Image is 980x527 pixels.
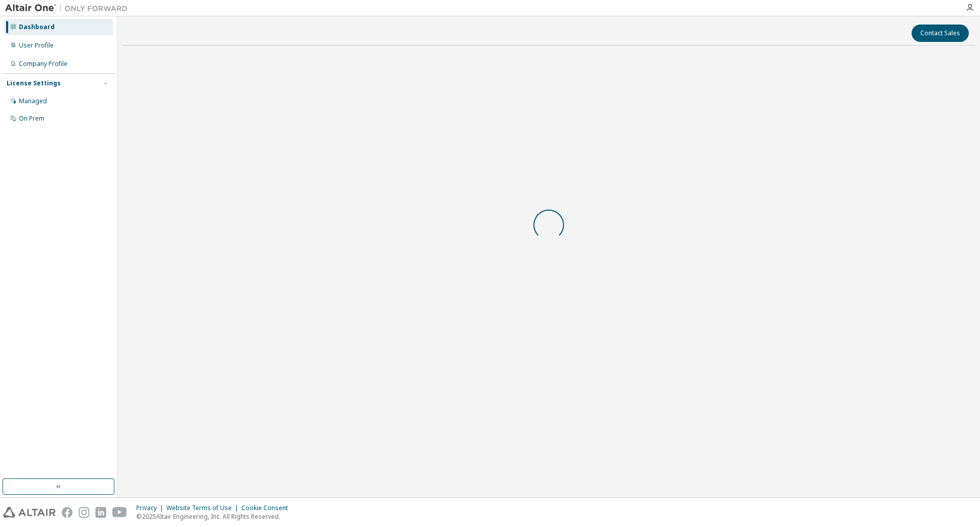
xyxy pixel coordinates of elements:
p: © 2025 Altair Engineering, Inc. All Rights Reserved. [136,512,294,521]
img: altair_logo.svg [3,507,56,518]
div: Company Profile [19,60,67,68]
div: Privacy [136,504,166,512]
button: Contact Sales [912,25,969,42]
div: Website Terms of Use [166,504,241,512]
div: User Profile [19,41,54,50]
div: Cookie Consent [241,504,294,512]
img: youtube.svg [112,507,127,518]
img: facebook.svg [62,507,72,518]
img: instagram.svg [79,507,89,518]
div: Dashboard [19,23,55,31]
div: License Settings [7,79,61,87]
img: linkedin.svg [95,507,106,518]
div: On Prem [19,114,44,123]
div: Managed [19,97,47,105]
img: Altair One [5,3,133,13]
